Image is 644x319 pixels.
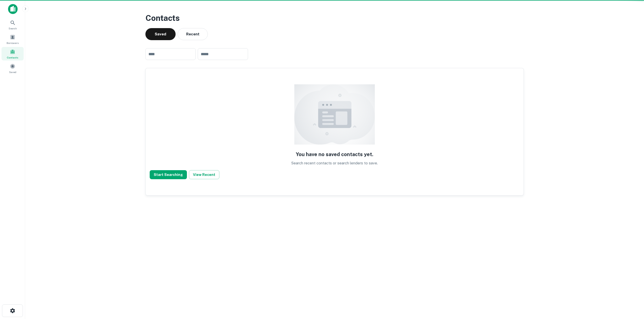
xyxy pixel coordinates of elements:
span: Search [9,26,17,30]
a: Search [2,18,24,31]
button: View Recent [189,170,219,179]
iframe: Chat Widget [619,279,644,303]
a: Contacts [2,47,24,60]
h5: You have no saved contacts yet. [296,151,373,158]
p: Search recent contacts or search lenders to save. [291,160,378,166]
span: Contacts [7,55,18,59]
button: Saved [145,28,176,40]
img: empty content [294,84,375,145]
img: capitalize-icon.png [8,4,18,14]
span: Borrowers [7,41,19,45]
span: Saved [9,70,16,74]
a: Saved [2,61,24,75]
button: Recent [178,28,208,40]
h3: Contacts [145,12,524,24]
a: Borrowers [2,32,24,46]
button: Start Searching [150,170,187,179]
